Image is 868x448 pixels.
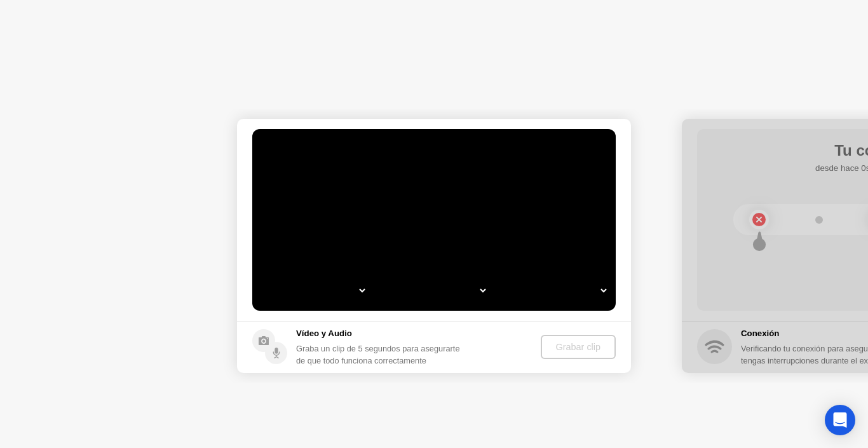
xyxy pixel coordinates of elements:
[296,327,466,340] h5: Vídeo y Audio
[379,278,488,303] select: Available speakers
[541,335,616,359] button: Grabar clip
[546,342,611,352] div: Grabar clip
[500,278,609,303] select: Available microphones
[296,343,466,367] div: Graba un clip de 5 segundos para asegurarte de que todo funciona correctamente
[825,405,855,435] div: Open Intercom Messenger
[259,278,367,303] select: Available cameras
